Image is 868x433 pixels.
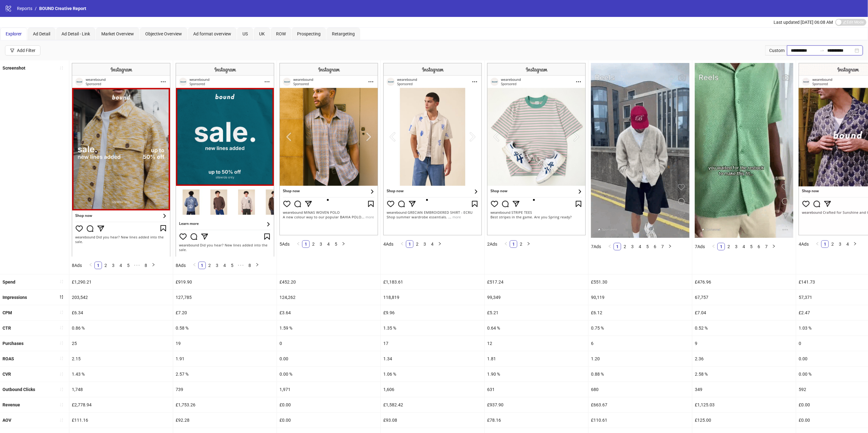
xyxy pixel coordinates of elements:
li: Next Page [525,240,532,248]
a: 1 [95,262,102,269]
div: £0.00 [277,413,381,428]
li: 3 [213,262,221,269]
div: 0.64 % [485,321,588,336]
div: 739 [173,382,277,397]
div: 19 [173,336,277,351]
li: 2 [310,240,317,248]
a: 1 [302,241,309,248]
span: to [820,48,825,53]
b: ROAS [3,356,14,361]
img: Screenshot 120226752444340173 [280,63,378,235]
span: 5 Ads [280,242,290,247]
b: CTR [3,326,11,331]
span: 4 Ads [799,242,809,247]
div: 1.81 [485,351,588,366]
span: right [438,242,442,246]
li: 5 [125,262,132,269]
button: left [606,243,614,250]
a: 2 [621,243,628,250]
li: 1 [821,240,829,248]
div: £1,183.61 [381,274,484,290]
span: sort-ascending [59,279,64,284]
button: left [191,262,198,269]
div: £937.90 [485,397,588,412]
span: Retargeting [332,31,355,36]
li: 2 [621,243,629,250]
div: £7.04 [692,305,796,320]
li: 4 [429,240,436,248]
div: £517.24 [485,274,588,290]
span: 4 Ads [383,242,393,247]
button: left [710,243,717,250]
div: £476.96 [692,274,796,290]
span: Explorer [6,31,22,36]
div: £125.00 [692,413,796,428]
li: 4 [325,240,332,248]
img: Screenshot 120227598140070173 [176,63,274,256]
div: 17 [381,336,484,351]
span: left [816,242,819,246]
span: ROW [276,31,286,36]
div: £551.30 [588,274,692,290]
span: Ad Detail [33,31,50,36]
a: 3 [421,241,428,248]
a: 3 [733,243,740,250]
div: 124,262 [277,290,381,305]
li: Previous Page [502,240,510,248]
span: left [89,263,93,267]
span: right [342,242,345,246]
span: sort-descending [59,295,64,299]
div: 127,785 [173,290,277,305]
span: swap-right [820,48,825,53]
a: 4 [844,241,851,248]
div: £92.28 [173,413,277,428]
div: £5.21 [485,305,588,320]
a: 6 [755,243,762,250]
li: Next Page [436,240,444,248]
li: 3 [629,243,636,250]
a: 6 [652,243,658,250]
a: 1 [199,262,205,269]
div: 0.52 % [692,321,796,336]
a: 8 [246,262,253,269]
div: Add Filter [17,48,35,53]
a: 2 [725,243,732,250]
b: Spend [3,279,15,284]
li: Next Page [150,262,157,269]
div: 25 [69,336,173,351]
span: left [296,242,300,246]
div: 2.15 [69,351,173,366]
li: 2 [413,240,421,248]
a: 2 [414,241,421,248]
div: £1,753.26 [173,397,277,412]
span: filter [10,48,14,53]
span: Ad format overview [193,31,231,36]
a: 5 [229,262,236,269]
a: 3 [214,262,221,269]
a: 2 [310,241,317,248]
a: 4 [636,243,643,250]
div: 0.88 % [588,367,692,382]
li: 8 [246,262,253,269]
span: right [255,263,259,267]
span: right [772,244,776,248]
div: 1.34 [381,351,484,366]
li: Next 5 Pages [236,262,246,269]
li: Previous Page [295,240,302,248]
span: Ad Detail - Link [61,31,90,36]
div: 631 [485,382,588,397]
b: AOV [3,418,11,423]
span: Objective Overview [145,31,182,36]
span: sort-ascending [59,372,64,376]
span: right [527,242,530,246]
img: Screenshot 120227812227610173 [695,63,793,238]
li: 3 [836,240,844,248]
span: Market Overview [101,31,134,36]
span: sort-ascending [59,341,64,345]
button: right [253,262,261,269]
li: 3 [732,243,740,250]
div: £2,778.94 [69,397,173,412]
li: Previous Page [398,240,406,248]
img: Screenshot 120226896089610173 [383,63,482,235]
li: 6 [651,243,659,250]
